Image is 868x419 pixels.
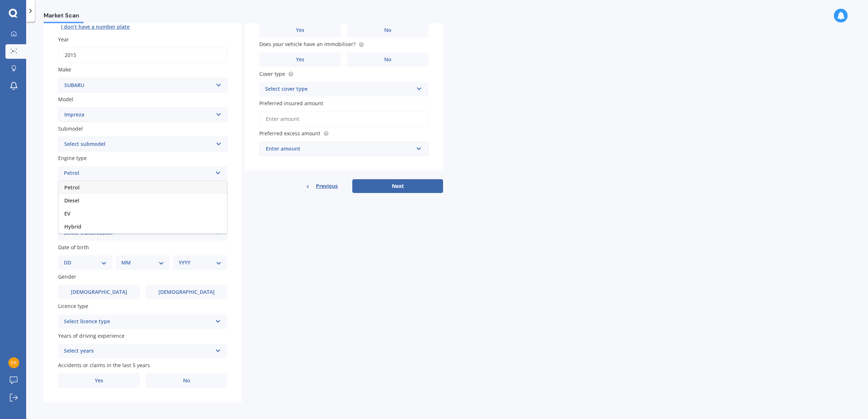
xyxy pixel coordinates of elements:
button: Next [352,179,443,193]
span: [DEMOGRAPHIC_DATA] [71,289,127,295]
span: Yes [95,378,103,384]
button: I don’t have a number plate [58,21,133,33]
span: Cover type [259,70,285,77]
div: Select licence type [64,317,212,326]
span: Previous [316,181,338,192]
span: Date of birth [58,244,89,251]
span: Petrol [64,184,80,191]
span: Years of driving experience [58,332,125,339]
span: Make [58,66,71,73]
div: Select cover type [265,85,413,94]
div: Petrol [64,169,212,178]
img: 2b76efae0a604a8b935b4aec462d5b3f [8,357,19,368]
span: Market Scan [44,12,84,22]
span: Hybrid [64,223,81,230]
span: No [183,378,190,384]
span: Licence type [58,303,88,310]
div: Enter amount [266,145,413,153]
span: Gender [58,273,76,280]
span: Does your vehicle have an immobiliser? [259,41,356,48]
span: No [384,57,392,63]
div: Select years [64,347,212,356]
input: YYYY [58,48,227,63]
span: [DEMOGRAPHIC_DATA] [158,289,215,295]
span: Preferred insured amount [259,100,323,107]
input: Enter amount [259,111,429,127]
span: Submodel [58,125,83,132]
span: Yes [296,57,304,63]
span: Yes [296,27,304,33]
span: No [384,27,392,33]
span: Year [58,36,69,43]
span: Accidents or claims in the last 5 years [58,362,150,369]
span: Preferred excess amount [259,130,320,137]
span: Diesel [64,197,79,204]
span: Engine type [58,155,87,161]
span: Model [58,96,73,103]
span: EV [64,210,70,217]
